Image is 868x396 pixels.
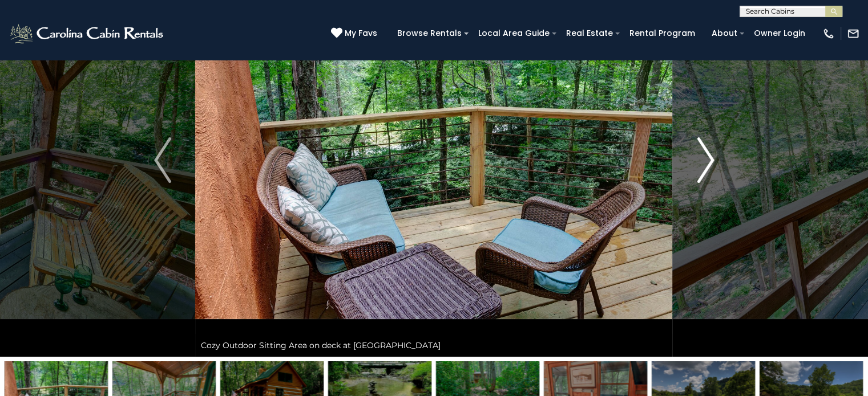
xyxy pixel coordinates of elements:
[822,27,835,40] img: phone-regular-white.png
[748,25,811,42] a: Owner Login
[473,25,555,42] a: Local Area Guide
[706,25,743,42] a: About
[154,137,171,183] img: arrow
[847,27,859,40] img: mail-regular-white.png
[697,137,714,183] img: arrow
[560,25,619,42] a: Real Estate
[391,25,467,42] a: Browse Rentals
[9,22,167,45] img: White-1-2.png
[331,27,380,40] a: My Favs
[345,27,377,39] span: My Favs
[624,25,701,42] a: Rental Program
[195,334,672,357] div: Cozy Outdoor Sitting Area on deck at [GEOGRAPHIC_DATA]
